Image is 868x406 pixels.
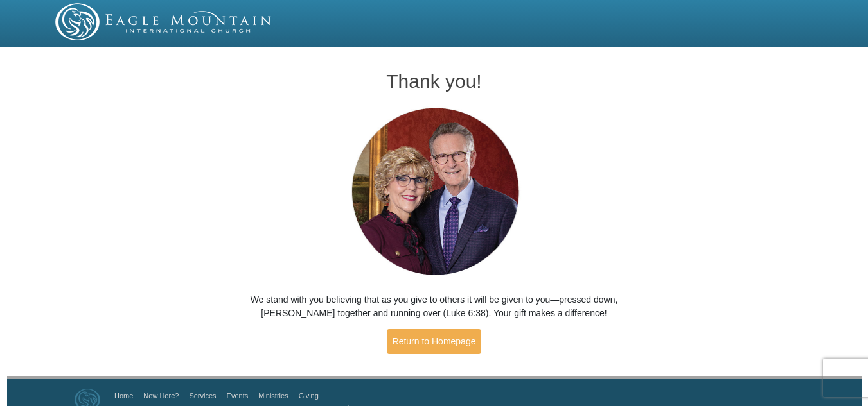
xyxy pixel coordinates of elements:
[143,392,179,400] a: New Here?
[224,293,644,320] p: We stand with you believing that as you give to others it will be given to you—pressed down, [PER...
[227,392,249,400] a: Events
[258,392,288,400] a: Ministries
[224,71,644,92] h1: Thank you!
[339,104,529,280] img: Pastors George and Terri Pearsons
[189,392,216,400] a: Services
[114,392,133,400] a: Home
[387,329,482,354] a: Return to Homepage
[55,3,272,40] img: EMIC
[299,392,319,400] a: Giving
